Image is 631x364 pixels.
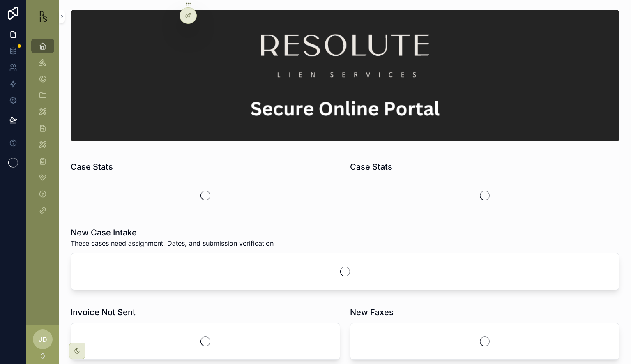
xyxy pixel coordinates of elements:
div: scrollable content [26,33,59,228]
h1: Invoice Not Sent [71,306,136,318]
h1: Case Stats [350,161,392,173]
h1: New Faxes [350,306,394,318]
h1: Case Stats [71,161,113,173]
img: App logo [36,10,49,23]
h1: New Case Intake [71,227,274,238]
span: These cases need assignment, Dates, and submission verification [71,238,274,248]
span: JD [39,334,47,344]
